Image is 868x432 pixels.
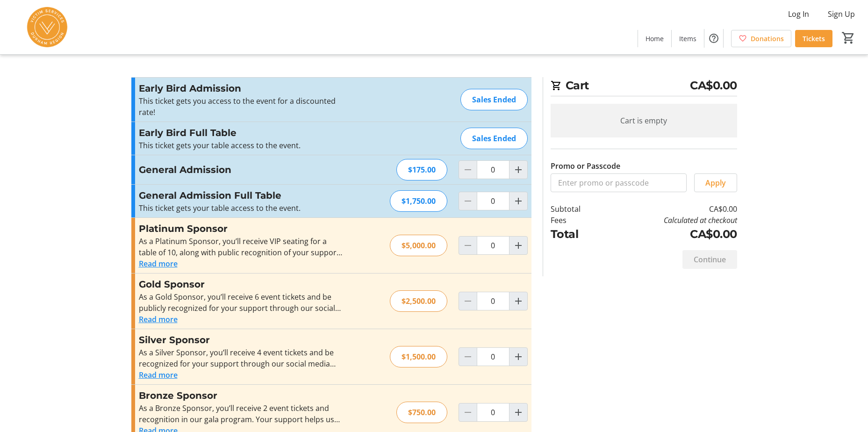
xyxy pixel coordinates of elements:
[704,29,723,48] button: Help
[396,402,447,423] div: $750.00
[139,126,343,140] h3: Early Bird Full Table
[638,30,671,47] a: Home
[390,235,447,256] div: $5,000.00
[477,403,509,422] input: Bronze Sponsor Quantity
[139,188,343,202] h3: General Admission Full Table
[604,226,737,243] td: CA$0.00
[820,7,862,22] button: Sign Up
[551,104,737,137] div: Cart is empty
[551,77,737,96] h2: Cart
[460,128,528,149] div: Sales Ended
[139,314,178,325] button: Read more
[139,291,343,314] div: As a Gold Sponsor, you’ll receive 6 event tickets and be publicly recognized for your support thr...
[828,8,855,20] span: Sign Up
[840,29,857,46] button: Cart
[509,237,527,254] button: Increment by one
[509,403,527,421] button: Increment by one
[551,160,620,172] label: Promo or Passcode
[396,159,447,180] div: $175.00
[477,160,509,179] input: General Admission Quantity
[477,292,509,310] input: Gold Sponsor Quantity
[139,163,343,177] h3: General Admission
[139,369,178,381] button: Read more
[788,8,809,20] span: Log In
[646,34,664,43] span: Home
[477,192,509,210] input: General Admission Full Table Quantity
[551,226,605,243] td: Total
[781,7,817,22] button: Log In
[705,177,726,188] span: Apply
[477,347,509,366] input: Silver Sponsor Quantity
[139,347,343,369] div: As a Silver Sponsor, you’ll receive 4 event tickets and be recognized for your support through ou...
[139,389,343,403] h3: Bronze Sponsor
[679,34,696,43] span: Items
[509,348,527,366] button: Increment by one
[139,258,178,269] button: Read more
[477,236,509,255] input: Platinum Sponsor Quantity
[551,173,687,192] input: Enter promo or passcode
[690,77,737,94] span: CA$0.00
[731,30,791,47] a: Donations
[390,290,447,312] div: $2,500.00
[509,292,527,310] button: Increment by one
[390,346,447,367] div: $1,500.00
[139,222,343,236] h3: Platinum Sponsor
[6,4,89,50] img: Victim Services of Durham Region's Logo
[139,140,343,151] p: This ticket gets your table access to the event.
[139,277,343,291] h3: Gold Sponsor
[551,215,605,226] td: Fees
[751,34,784,43] span: Donations
[460,89,528,110] div: Sales Ended
[139,95,343,118] div: This ticket gets you access to the event for a discounted rate!
[139,236,343,258] div: As a Platinum Sponsor, you’ll receive VIP seating for a table of 10, along with public recognitio...
[139,202,343,214] p: This ticket gets your table access to the event.
[803,34,825,43] span: Tickets
[672,30,704,47] a: Items
[795,30,832,47] a: Tickets
[604,215,737,226] td: Calculated at checkout
[551,203,605,215] td: Subtotal
[509,192,527,210] button: Increment by one
[604,203,737,215] td: CA$0.00
[139,333,343,347] h3: Silver Sponsor
[694,173,737,192] button: Apply
[139,81,343,95] h3: Early Bird Admission
[390,190,447,212] div: $1,750.00
[139,403,343,425] div: As a Bronze Sponsor, you’ll receive 2 event tickets and recognition in our gala program. Your sup...
[509,161,527,179] button: Increment by one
